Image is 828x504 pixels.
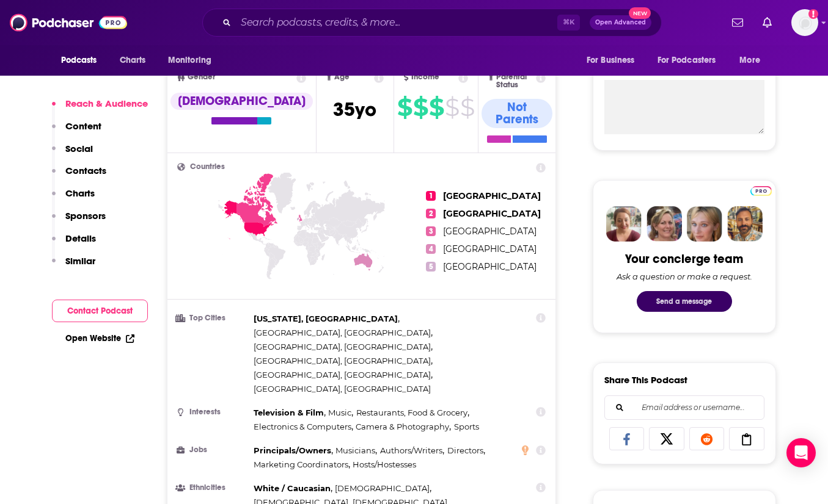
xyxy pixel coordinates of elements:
img: Barbara Profile [647,206,682,242]
div: Search followers [604,395,764,420]
span: 2 [426,209,436,218]
button: open menu [731,49,775,72]
span: [US_STATE], [GEOGRAPHIC_DATA] [254,314,398,323]
span: Monitoring [168,52,211,69]
span: , [335,481,431,495]
span: Electronics & Computers [254,422,351,431]
input: Search podcasts, credits, & more... [236,13,557,32]
span: , [254,340,433,354]
button: open menu [650,49,734,72]
a: 35yo [333,104,376,120]
span: , [254,481,332,495]
span: More [739,52,760,69]
span: Music [328,408,351,417]
span: , [254,312,400,326]
span: Gender [188,73,215,81]
a: Show notifications dropdown [758,12,777,33]
p: Charts [65,187,95,199]
span: , [328,406,353,420]
div: [DEMOGRAPHIC_DATA] [170,93,313,110]
span: For Podcasters [658,52,716,69]
h3: Jobs [177,446,249,454]
span: Sports [454,422,479,431]
button: Open AdvancedNew [590,15,651,30]
button: Send a message [637,291,732,312]
span: For Business [587,52,635,69]
span: New [629,7,651,19]
span: , [254,406,326,420]
img: Jules Profile [687,206,722,242]
span: Open Advanced [595,20,646,26]
span: Restaurants, Food & Grocery [356,408,467,417]
a: [GEOGRAPHIC_DATA] [443,261,537,272]
span: Directors [447,445,483,455]
span: 35 yo [333,98,376,121]
span: Camera & Photography [356,422,449,431]
div: Not Parents [482,99,553,128]
span: , [447,444,485,458]
p: Contacts [65,165,106,176]
span: Logged in as WorldWide452 [791,9,818,36]
p: Content [65,120,101,132]
button: open menu [578,49,650,72]
p: Similar [65,255,95,267]
button: Content [52,120,101,143]
button: open menu [159,49,227,72]
span: $ [429,98,444,117]
h3: Top Cities [177,314,249,322]
p: Details [65,232,96,244]
svg: Add a profile image [808,9,818,19]
a: Copy Link [729,427,764,450]
a: [DEMOGRAPHIC_DATA] [170,93,313,124]
span: Charts [120,52,146,69]
span: [GEOGRAPHIC_DATA], [GEOGRAPHIC_DATA] [254,328,431,337]
span: $ [445,98,459,117]
button: Social [52,143,93,165]
span: , [254,326,433,340]
a: Share on Reddit [689,427,725,450]
img: Jon Profile [727,206,763,242]
span: Marketing Coordinators [254,459,348,469]
span: , [356,420,451,434]
a: Open Website [65,333,134,344]
a: [GEOGRAPHIC_DATA] [443,208,541,219]
a: Podchaser - Follow, Share and Rate Podcasts [10,11,127,34]
span: [DEMOGRAPHIC_DATA] [335,483,430,493]
span: 1 [426,191,436,201]
span: [GEOGRAPHIC_DATA], [GEOGRAPHIC_DATA] [254,384,431,394]
button: Contacts [52,165,106,187]
a: [GEOGRAPHIC_DATA] [443,243,537,254]
span: , [335,444,377,458]
div: Open Intercom Messenger [786,438,816,467]
a: Not Parents [482,99,553,143]
button: Sponsors [52,210,106,232]
span: , [254,420,353,434]
a: Pro website [750,184,772,196]
span: , [380,444,444,458]
span: [GEOGRAPHIC_DATA], [GEOGRAPHIC_DATA] [254,370,431,380]
span: , [356,406,469,420]
button: Show profile menu [791,9,818,36]
span: [GEOGRAPHIC_DATA], [GEOGRAPHIC_DATA] [254,342,431,351]
a: Show notifications dropdown [727,12,748,33]
span: , [254,444,333,458]
span: Parental Status [496,73,534,89]
h3: Interests [177,408,249,416]
span: Income [411,73,439,81]
span: 5 [426,262,436,272]
p: Reach & Audience [65,98,148,109]
div: Ask a question or make a request. [617,272,752,281]
a: [GEOGRAPHIC_DATA] [443,226,537,237]
span: Age [334,73,350,81]
img: Sydney Profile [606,206,642,242]
span: Television & Film [254,408,324,417]
button: Details [52,232,96,255]
h3: Ethnicities [177,484,249,492]
span: White / Caucasian [254,483,331,493]
span: Hosts/Hostesses [353,459,416,469]
img: Podchaser Pro [750,186,772,196]
h3: Share This Podcast [604,374,687,386]
p: Sponsors [65,210,106,221]
span: Countries [190,163,225,171]
p: Social [65,143,93,154]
